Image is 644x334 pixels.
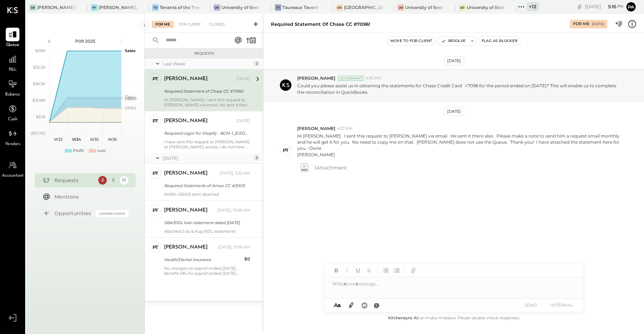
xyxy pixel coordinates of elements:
div: + 12 [527,2,539,11]
div: [DATE] [163,155,252,161]
span: Vendors [5,141,21,148]
div: Taureaux Tavern [282,4,318,10]
div: Accountant [338,76,364,81]
button: INTERNAL [548,300,576,310]
div: Required Statements of Amex CC #2003! [164,182,248,189]
a: Vendors [0,127,25,148]
div: [DATE] [236,118,250,124]
div: University of Beer Vacaville [221,4,261,10]
span: Cash [8,116,17,123]
div: PT [153,207,158,214]
div: Closed [206,21,228,28]
div: University of Beer Folsom [405,4,445,10]
div: To [152,4,159,11]
text: $52.2K [33,65,46,70]
a: Queue [0,28,25,48]
div: [DATE] [444,107,464,116]
span: Balance [5,92,20,98]
div: Uo [398,4,404,11]
div: [PERSON_NAME] [164,244,208,251]
div: [DATE], 10:56 AM [217,208,250,213]
button: Resolve [438,37,468,45]
button: Unordered List [381,266,390,275]
div: I have sent this request to [PERSON_NAME] to [PERSON_NAME] access. I do not have a login. Please ... [164,139,250,149]
div: [DATE] [444,56,464,65]
div: Opportunities [54,210,92,217]
div: TT [275,4,281,11]
div: Tenants of the Trees [160,4,199,10]
div: [DATE] [585,3,623,10]
span: 4:27 AM [337,126,353,131]
div: Loss [97,148,105,154]
text: OPEX [125,106,136,111]
div: Last Week [163,61,252,67]
div: Hi [PERSON_NAME]. I sent this request to [PERSON_NAME] via email. He sent it there also. Please m... [164,97,250,107]
div: [DATE], 5:32 AM [219,171,250,176]
div: Uo [459,4,466,11]
div: [PERSON_NAME] [GEOGRAPHIC_DATA] [37,4,77,10]
a: Cash [0,102,25,123]
span: # [465,83,468,88]
div: attached July & Aug EIDL statements [164,229,250,234]
button: SEND [517,300,545,310]
text: ($10.7K) [31,131,46,136]
text: W34 [72,137,81,142]
div: AMEX x32003 stmt attached [164,192,250,197]
text: $68K [35,48,46,53]
text: $36.5K [33,81,46,86]
div: [PERSON_NAME] [164,170,208,177]
div: [PERSON_NAME] [297,152,621,158]
div: SBA/EIDL loan statement dated [DATE] [164,219,248,226]
div: PT [153,170,158,177]
div: Requests [54,177,95,184]
div: 5 [109,176,118,185]
span: Queue [6,42,19,48]
div: [DATE], 11:08 AM [218,245,250,250]
div: University of Beer Roseville [467,4,506,10]
div: 10 [120,176,128,185]
span: [PERSON_NAME] [297,75,335,81]
div: Profit [73,148,84,154]
p: Could you please assist us in obtaining the statements for Chase Credit Card 7096 for the period ... [297,83,621,95]
div: For Me [152,21,174,28]
button: @ [372,301,382,310]
span: Accountant [2,173,24,179]
button: Aa [332,301,343,309]
div: [PERSON_NAME] [164,117,208,125]
div: Required Login for Shopify - BCM-1, [GEOGRAPHIC_DATA]! [164,130,248,137]
text: COGS [125,96,137,101]
p: Hi [PERSON_NAME]. I sent this request to [PERSON_NAME] via email. He sent it there also. Please m... [297,133,621,158]
button: Bold [332,266,341,275]
div: Health/Dental Insurance [164,256,242,263]
a: Accountant [0,158,25,179]
div: PT [153,244,158,251]
div: PT [283,147,289,154]
span: [PERSON_NAME] [297,125,335,131]
button: Flag as Blocker [479,37,520,45]
a: Balance [0,77,25,98]
div: Requests [148,51,260,56]
div: copy link [576,3,583,10]
span: 1 Attachment [314,161,347,175]
div: [DATE] [592,22,604,27]
button: Move to for client [387,37,435,45]
text: $20.8K [32,98,46,103]
text: $5.1K [36,114,46,119]
div: Required Statement of Chase CC #7096! [271,21,370,28]
text: Labor [125,96,136,101]
span: a [337,302,341,309]
div: FF [91,4,97,11]
div: 2 [98,176,107,185]
button: Italic [343,266,352,275]
div: PT [153,117,158,124]
div: 2 [254,61,259,66]
div: Coming Soon [96,210,128,217]
button: Underline [353,266,363,275]
div: PT [153,75,158,82]
text: W33 [54,137,63,142]
text: Occu... [125,94,137,99]
text: W35 [90,137,99,142]
div: GB [30,4,36,11]
button: Strikethrough [364,266,373,275]
div: Uo [214,4,220,11]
